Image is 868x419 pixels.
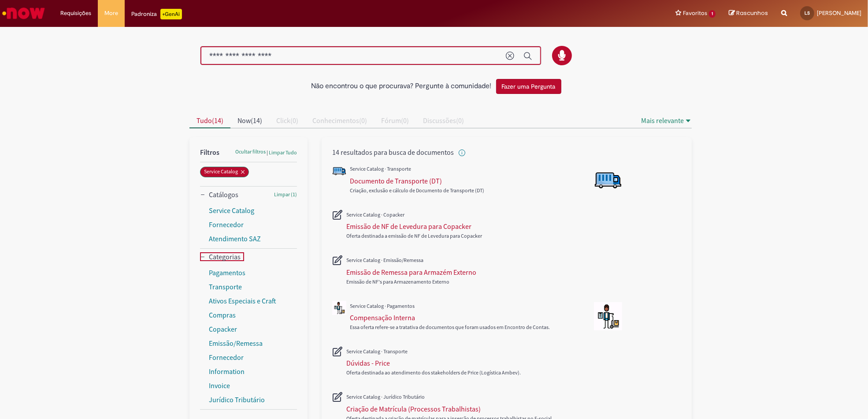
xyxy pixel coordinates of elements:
[709,10,716,18] span: 1
[312,82,492,90] h2: Não encontrou o que procurava? Pergunte à comunidade!
[817,9,861,17] span: [PERSON_NAME]
[736,9,768,17] span: Rascunhos
[683,9,707,18] span: Favoritos
[805,10,810,16] span: LS
[1,4,46,22] img: ServiceNow
[496,79,561,94] button: Fazer uma Pergunta
[729,9,768,18] a: Rascunhos
[104,9,118,18] span: More
[60,9,91,18] span: Requisições
[131,9,182,19] div: Padroniza
[160,9,182,19] p: +GenAi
